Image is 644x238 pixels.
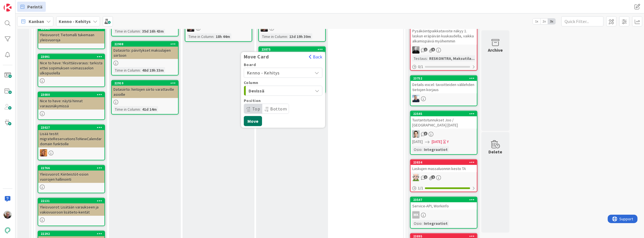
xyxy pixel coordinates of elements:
span: : [213,33,214,40]
div: Yleisvuorot: Tietomalli tukemaan yleisvuoroja [38,31,104,44]
div: Lisää testit migrateReservationsToNewCalendar domain funktiolle [38,130,104,148]
div: 23080Nice to have: näytä hinnat varausnäkymissä [38,92,104,110]
div: Yleisvuorot: Kiinteistöt-osion vuorojen hallinointi [38,171,104,183]
div: 23547 [413,198,477,202]
div: Osio [412,220,422,226]
span: Top [252,106,260,112]
span: 0 / 1 [418,64,423,70]
div: Delete [489,148,502,155]
img: MV [412,46,420,54]
div: Nice to have: Yksittäisvaraus: tarkista ettei sopimuksen voimassaolon ulkopuolella [38,59,104,77]
div: 22545 [411,111,477,116]
div: 22908 [112,42,178,47]
div: Datasiirto: hintojen siirto varattaville asioille [112,86,178,98]
span: 1 [431,175,435,179]
img: avatar [4,226,12,234]
div: 13d 19h 30m [288,33,312,40]
div: 0/1 [411,63,477,70]
div: Tuotantotunnukset Joo / [GEOGRAPHIC_DATA] [DATE] [411,116,477,129]
div: 23752Details-excel: tavoitteiden välilehden tietojen korjaus [411,76,477,93]
button: Move [244,116,262,126]
div: 23091 [38,54,104,59]
div: Datasiirto: päivitykset maksulajien siirtoon [112,47,178,59]
div: 22908 [114,42,178,46]
span: 1 [424,48,427,51]
span: Board [244,63,256,67]
div: 23834 [411,160,477,165]
span: Move Card [241,54,272,60]
span: 3x [548,19,556,24]
span: [DATE] [432,139,442,145]
div: 22908Datasiirto: päivitykset maksulajien siirtoon [112,42,178,59]
div: 22766 [41,166,104,170]
span: 1x [533,19,540,24]
div: 23834 [413,160,477,164]
div: 23875Move CardBackBoardKenno - KehitysColumnDevissäDevissäPositionTopBottomMove [259,47,325,52]
div: Nice to have: näytä hinnat varausnäkymissä [38,97,104,110]
div: Archive [488,47,503,53]
div: 23091Nice to have: Yksittäisvaraus: tarkista ettei sopimuksen voimassaolon ulkopuolella [38,54,104,77]
div: AN [411,174,477,181]
div: 23027Lisää testit migrateReservationsToNewCalendar domain funktiolle [38,125,104,148]
img: Visit kanbanzone.com [4,4,12,12]
span: Devissä [249,87,291,94]
div: RESKONTRA, Maksutila... [428,55,476,62]
div: 22131Yleisvuorot: Lisätään varaukseen ja vakiovuoroon lisätieto-kentät [38,198,104,216]
div: Laskujen massaluonnin kesto TA [411,165,477,172]
span: Support [12,1,26,8]
div: Y [447,139,449,145]
div: 22545Tuotantotunnukset Joo / [GEOGRAPHIC_DATA] [DATE] [411,111,477,129]
span: : [427,55,428,62]
div: 22910Datasiirto: hintojen siirto varattaville asioille [112,81,178,98]
span: 5 [431,48,435,51]
div: 22292 [38,231,104,236]
div: JJ [411,95,477,102]
div: 22545 [413,112,477,116]
span: Bottom [270,106,287,112]
div: 23547 [411,197,477,202]
div: 23547Service-API, Workinfo [411,197,477,210]
div: 22766 [38,166,104,171]
img: JJ [412,95,420,102]
div: Yleisvuorot: Lisätään varaukseen ja vakiovuoroon lisätieto-kentät [38,203,104,216]
div: 23027 [38,125,104,130]
span: : [287,33,288,40]
div: 1/1 [411,185,477,192]
input: Quick Filter... [561,16,604,26]
span: Kenno - Kehitys [247,70,280,76]
img: TL [40,149,47,157]
div: Time in Column [113,28,140,34]
span: 2x [540,19,548,24]
div: TL [38,149,104,157]
div: 41d 14m [141,106,158,112]
div: 23752 [411,76,477,81]
div: 22910 [112,81,178,86]
div: 22131 [38,198,104,203]
span: : [140,67,141,73]
div: Testaus [412,55,427,62]
span: : [140,106,141,112]
div: Integraatiot [422,146,449,153]
div: 23027 [41,126,104,130]
img: JH [4,211,12,219]
div: 22131 [41,199,104,203]
span: 3 [424,132,427,135]
span: Perintä [27,3,42,10]
span: : [140,28,141,34]
div: 23875Move CardBackBoardKenno - KehitysColumnDevissäDevissäPositionTopBottomMove[PERSON_NAME], jos... [259,47,325,74]
div: 48d 19h 33m [141,67,165,73]
div: 22342Yleisvuorot: Tietomalli tukemaan yleisvuoroja [38,26,104,44]
span: Column [244,81,258,85]
div: Integraatiot [422,220,449,226]
div: 22766Yleisvuorot: Kiinteistöt-osion vuorojen hallinointi [38,166,104,183]
div: TT [411,130,477,138]
div: 35d 16h 43m [141,28,165,34]
div: 23834Laskujen massaluonnin kesto TA [411,160,477,172]
div: MV [411,46,477,54]
div: Time in Column [187,33,213,40]
a: Perintä [17,2,46,12]
span: 1 / 1 [418,185,423,191]
div: Time in Column [113,67,140,73]
div: MK [412,211,420,219]
img: AN [412,174,420,181]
